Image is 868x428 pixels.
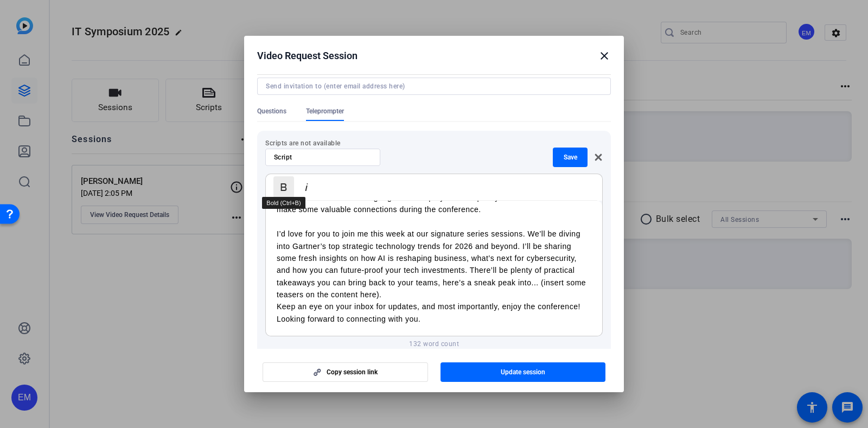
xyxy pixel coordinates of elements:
p: 132 word count [265,340,603,348]
button: Update session [441,362,606,382]
div: Video Request Session [257,49,611,62]
mat-icon: close [598,49,611,62]
input: Send invitation to (enter email address here) [266,82,598,91]
span: Copy session link [327,368,378,376]
span: Update session [501,368,545,376]
span: Teleprompter [306,107,344,116]
span: Save [564,153,577,162]
p: Keep an eye on your inbox for updates, and most importantly, enjoy the conference! Looking forwar... [277,301,591,325]
button: Save [553,148,588,167]
div: Bold (Ctrl+B) [262,197,305,209]
span: Questions [257,107,286,116]
button: Copy session link [263,362,428,382]
button: Italic (Ctrl+I) [296,176,317,198]
p: I’d love for you to join me this week at our signature series sessions. We’ll be diving into Gart... [277,228,591,301]
p: Scripts are not available [265,139,603,148]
